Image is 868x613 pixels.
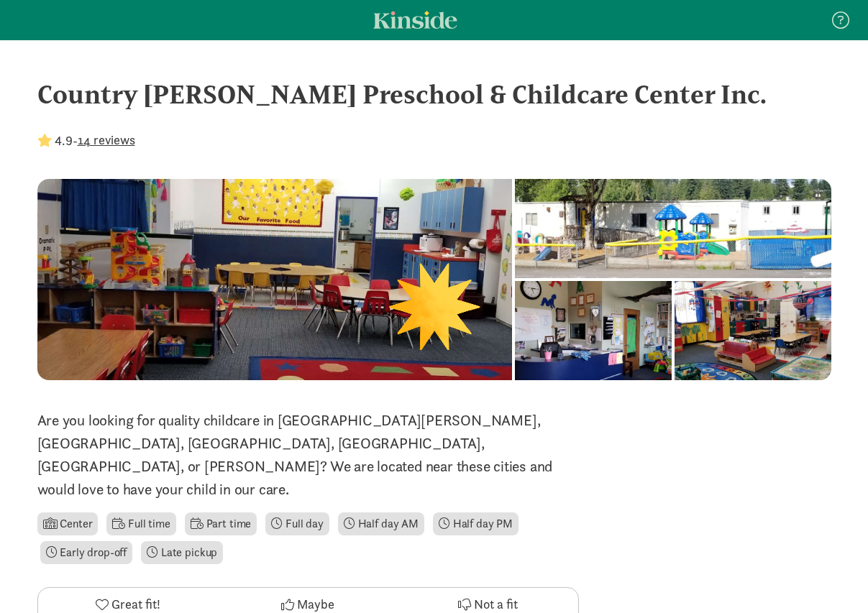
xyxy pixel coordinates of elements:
li: Full time [106,512,175,535]
li: Center [37,512,99,535]
li: Part time [185,512,257,535]
div: - [37,131,135,150]
li: Late pickup [141,541,223,564]
div: Country [PERSON_NAME] Preschool & Childcare Center Inc. [37,75,831,114]
li: Full day [265,512,329,535]
li: Half day AM [338,512,424,535]
li: Half day PM [433,512,518,535]
li: Early drop-off [40,541,133,564]
a: Kinside [373,11,457,29]
button: 14 reviews [78,130,135,149]
strong: 4.9 [55,132,73,149]
p: Are you looking for quality childcare in [GEOGRAPHIC_DATA][PERSON_NAME], [GEOGRAPHIC_DATA], [GEOG... [37,409,579,501]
